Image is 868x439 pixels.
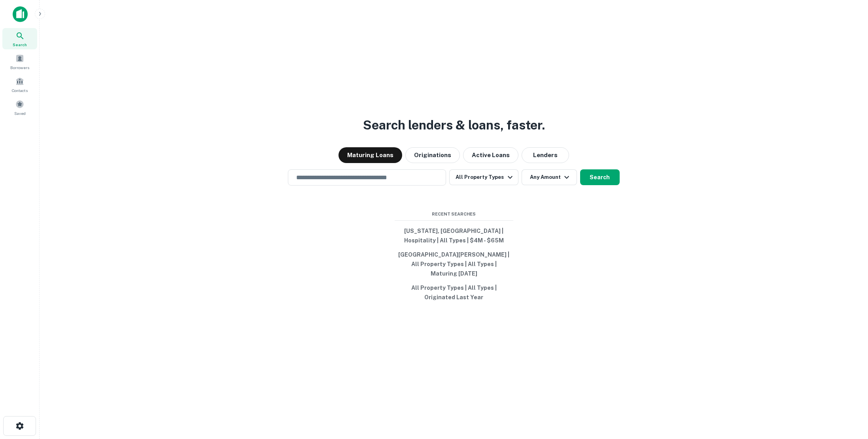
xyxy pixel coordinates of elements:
a: Borrowers [2,51,37,72]
button: Any Amount [522,169,577,185]
button: Search [580,169,620,185]
a: Saved [2,97,37,118]
button: Active Loans [463,147,518,163]
span: Contacts [12,87,28,94]
button: Originations [405,147,460,163]
span: Search [13,41,27,48]
span: Saved [14,110,26,116]
img: capitalize-icon.png [13,6,28,22]
button: All Property Types [449,169,518,185]
button: [GEOGRAPHIC_DATA][PERSON_NAME] | All Property Types | All Types | Maturing [DATE] [395,248,513,281]
button: [US_STATE], [GEOGRAPHIC_DATA] | Hospitality | All Types | $4M - $65M [395,224,513,248]
h3: Search lenders & loans, faster. [363,116,545,135]
a: Contacts [2,74,37,95]
iframe: Chat Widget [828,376,868,414]
span: Borrowers [10,64,29,71]
button: Maturing Loans [339,147,402,163]
button: Lenders [522,147,569,163]
button: All Property Types | All Types | Originated Last Year [395,281,513,304]
span: Recent Searches [395,211,513,218]
a: Search [2,28,37,49]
